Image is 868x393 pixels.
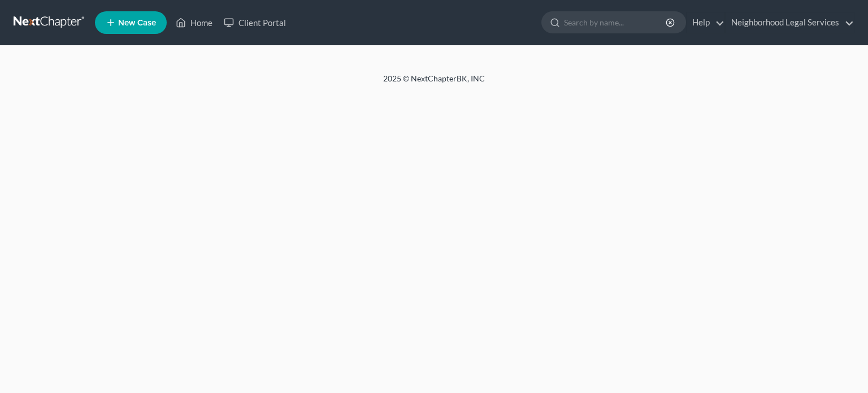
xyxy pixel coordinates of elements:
[687,12,724,33] a: Help
[564,12,667,33] input: Search by name...
[112,73,756,93] div: 2025 © NextChapterBK, INC
[118,19,156,27] span: New Case
[218,12,292,33] a: Client Portal
[170,12,218,33] a: Home
[726,12,854,33] a: Neighborhood Legal Services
